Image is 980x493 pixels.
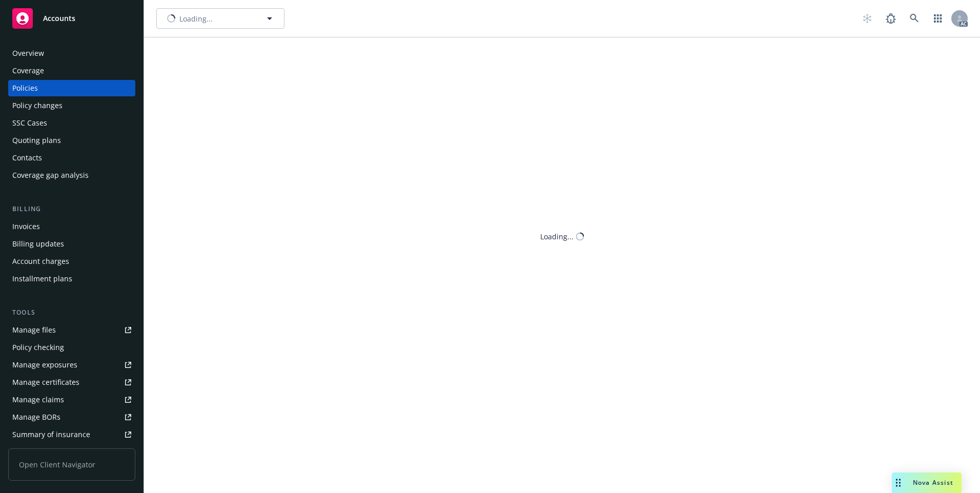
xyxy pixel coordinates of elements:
[8,115,135,131] a: SSC Cases
[8,63,135,79] a: Coverage
[8,374,135,391] a: Manage certificates
[8,97,135,114] a: Policy changes
[12,167,89,183] div: Coverage gap analysis
[12,236,64,252] div: Billing updates
[12,132,61,149] div: Quoting plans
[12,150,42,166] div: Contacts
[540,231,574,242] div: Loading...
[12,392,64,408] div: Manage claims
[913,478,953,487] span: Nova Assist
[8,167,135,183] a: Coverage gap analysis
[8,448,135,481] span: Open Client Navigator
[12,409,60,425] div: Manage BORs
[8,357,135,373] a: Manage exposures
[881,8,901,29] a: Report a Bug
[12,322,56,338] div: Manage files
[8,236,135,252] a: Billing updates
[8,204,135,214] div: Billing
[8,426,135,443] a: Summary of insurance
[43,14,75,23] span: Accounts
[12,374,79,391] div: Manage certificates
[12,339,64,356] div: Policy checking
[904,8,925,29] a: Search
[8,409,135,425] a: Manage BORs
[156,8,284,29] button: Loading...
[12,426,90,443] div: Summary of insurance
[8,150,135,166] a: Contacts
[12,253,69,270] div: Account charges
[8,322,135,338] a: Manage files
[12,97,63,114] div: Policy changes
[8,307,135,318] div: Tools
[8,339,135,356] a: Policy checking
[857,8,877,29] a: Start snowing
[12,357,77,373] div: Manage exposures
[8,132,135,149] a: Quoting plans
[8,80,135,96] a: Policies
[8,253,135,270] a: Account charges
[8,218,135,235] a: Invoices
[12,218,40,235] div: Invoices
[12,63,44,79] div: Coverage
[12,80,38,96] div: Policies
[8,4,135,33] a: Accounts
[12,115,47,131] div: SSC Cases
[892,473,905,493] div: Drag to move
[179,13,213,24] span: Loading...
[12,45,44,61] div: Overview
[12,271,72,287] div: Installment plans
[8,392,135,408] a: Manage claims
[8,45,135,61] a: Overview
[928,8,948,29] a: Switch app
[892,473,962,493] button: Nova Assist
[8,271,135,287] a: Installment plans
